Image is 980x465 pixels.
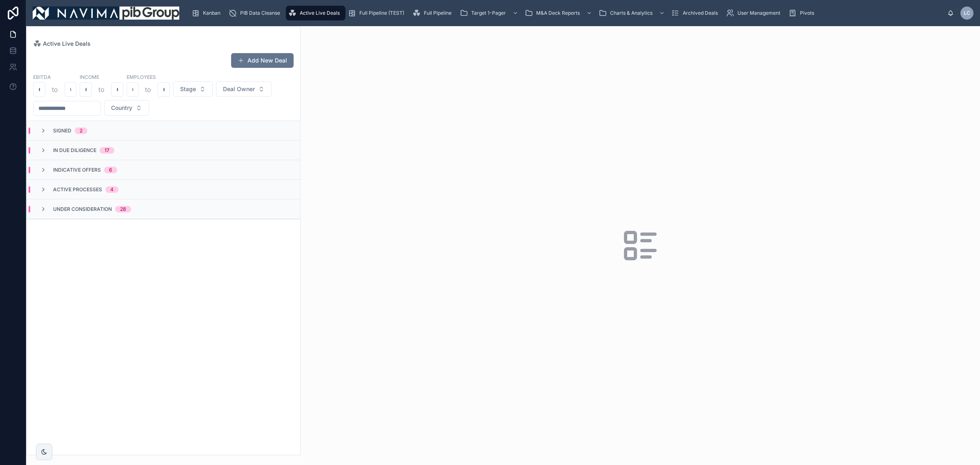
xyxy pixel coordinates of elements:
span: Stage [180,85,196,93]
p: to [52,85,58,94]
div: 6 [109,167,112,173]
div: 17 [105,147,109,154]
a: Pivots [786,6,820,20]
button: Select Button [216,81,272,97]
span: Active Processes [53,186,102,193]
span: PIB Data Cleanse [240,10,280,16]
img: App logo [33,7,179,20]
button: Select Button [104,100,149,116]
label: Income [80,73,99,80]
a: Target 1-Pager [457,6,522,20]
span: Archived Deals [683,10,718,16]
span: Country [111,104,132,112]
a: Archived Deals [669,6,724,20]
span: Signed [53,127,71,134]
span: Charts & Analytics [610,10,653,16]
div: scrollable content [186,4,947,22]
button: Add New Deal [231,53,294,68]
span: User Management [737,10,780,16]
label: Employees [127,73,156,80]
a: Active Live Deals [33,40,91,48]
span: Pivots [800,10,814,16]
a: Full Pipeline [410,6,457,20]
div: 2 [80,127,82,134]
a: Full Pipeline (TEST) [345,6,410,20]
a: Charts & Analytics [596,6,669,20]
span: Active Live Deals [300,10,340,16]
span: Full Pipeline [424,10,452,16]
div: 28 [120,206,126,212]
p: to [145,85,151,94]
div: 4 [110,186,114,193]
button: Select Button [173,81,213,97]
span: Under Consideration [53,206,112,212]
a: PIB Data Cleanse [226,6,286,20]
span: Indicative Offers [53,167,101,173]
span: Active Live Deals [43,40,91,48]
label: EBITDA [33,73,51,80]
span: Kanban [203,10,220,16]
a: User Management [724,6,786,20]
a: Active Live Deals [286,6,345,20]
span: Deal Owner [223,85,255,93]
a: M&A Deck Reports [522,6,596,20]
p: to [98,85,105,94]
span: Full Pipeline (TEST) [359,10,404,16]
span: LC [964,10,970,16]
a: Kanban [189,6,226,20]
span: In Due Diligence [53,147,96,154]
span: Target 1-Pager [471,10,506,16]
span: M&A Deck Reports [536,10,580,16]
